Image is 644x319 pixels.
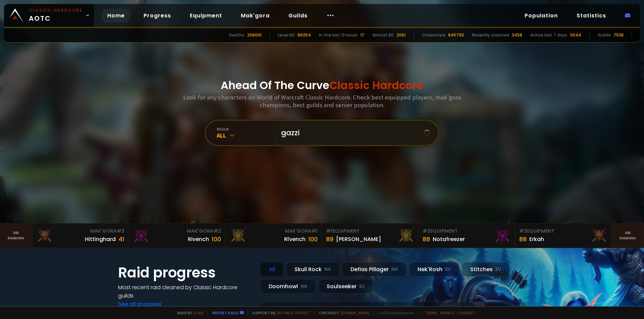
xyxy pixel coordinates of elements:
[529,235,544,243] div: Erkah
[138,9,176,22] a: Progress
[519,235,527,244] div: 88
[519,228,607,235] div: Equipment
[515,224,612,248] a: #3Equipment88Erkah
[29,7,83,13] small: Classic Hardcore
[298,32,311,38] div: 66254
[433,235,465,243] div: Notafreezer
[322,224,419,248] a: #1Equipment89[PERSON_NAME]
[457,310,475,315] a: Consent
[422,32,445,38] div: Characters
[278,32,295,38] div: Level 60
[315,310,370,315] span: Checkout
[133,228,221,235] div: Mak'Gora
[212,310,238,315] a: Report a bug
[180,93,464,109] h3: Look for any characters on World of Warcraft Classic Hardcore. Check best equipped players, mak'g...
[462,262,509,276] div: Stitches
[308,235,318,244] div: 100
[260,262,283,276] div: All
[118,262,252,283] h1: Raid progress
[391,266,398,273] small: NA
[425,310,437,315] a: Terms
[423,235,430,244] div: 88
[188,235,209,243] div: Rivench
[301,283,307,290] small: NA
[326,235,333,244] div: 89
[512,32,522,38] div: 3458
[324,266,331,273] small: NA
[336,235,381,243] div: [PERSON_NAME]
[570,32,581,38] div: 11044
[29,7,83,23] span: AOTC
[277,121,424,145] input: Search a character...
[360,32,364,38] div: 17
[193,310,203,315] a: a fan
[217,132,273,139] div: All
[213,228,221,234] span: # 2
[283,9,313,22] a: Guilds
[519,228,527,234] span: # 3
[229,228,318,235] div: Mak'Gora
[340,310,370,315] a: [DOMAIN_NAME]
[102,9,130,22] a: Home
[472,32,509,38] div: Recently scanned
[571,9,611,22] a: Statistics
[612,224,644,248] a: Seeranking
[396,32,406,38] div: 2061
[247,32,262,38] div: 206010
[613,32,624,38] div: 7538
[118,300,162,308] a: See all progress
[372,32,394,38] div: Almost 60
[440,310,454,315] a: Privacy
[598,32,611,38] div: Guilds
[217,127,273,132] div: realm
[235,9,275,22] a: Mak'gora
[326,228,332,234] span: # 1
[319,32,358,38] div: In the last 12 hours
[495,266,501,273] small: EU
[221,77,423,93] h1: Ahead Of The Curve
[374,310,414,315] span: v. d752d5 - production
[409,262,459,276] div: Nek'Rosh
[286,262,339,276] div: Skull Rock
[277,310,311,315] a: Buy me a coffee
[117,228,124,234] span: # 3
[423,228,511,235] div: Equipment
[445,266,451,273] small: EU
[4,4,94,27] a: Classic HardcoreAOTC
[519,9,563,22] a: Population
[311,228,318,234] span: # 1
[184,9,227,22] a: Equipment
[419,224,515,248] a: #2Equipment88Notafreezer
[32,224,129,248] a: Mak'Gora#3Hittinghard41
[260,279,316,294] div: Doomhowl
[173,310,203,315] span: Made by
[329,78,423,93] span: Classic Hardcore
[225,224,322,248] a: Mak'Gora#1Rîvench100
[326,228,414,235] div: Equipment
[229,32,245,38] div: Deaths
[118,235,124,244] div: 41
[85,235,116,243] div: Hittinghard
[36,228,124,235] div: Mak'Gora
[530,32,567,38] div: Active last 7 days
[118,283,252,300] h4: Most recent raid cleaned by Classic Hardcore guilds
[284,235,306,243] div: Rîvench
[359,283,365,290] small: EU
[448,32,464,38] div: 845793
[318,279,373,294] div: Soulseeker
[423,228,430,234] span: # 2
[248,310,311,315] span: Support me,
[342,262,407,276] div: Defias Pillager
[212,235,221,244] div: 100
[129,224,225,248] a: Mak'Gora#2Rivench100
